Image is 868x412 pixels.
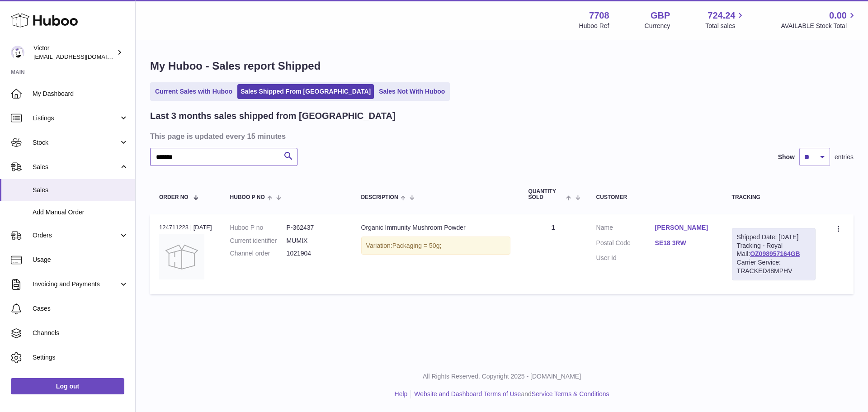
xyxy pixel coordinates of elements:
[33,163,119,171] span: Sales
[596,223,655,234] dt: Name
[33,280,119,289] span: Invoicing and Payments
[287,249,343,258] dd: 1021904
[33,231,119,240] span: Orders
[596,254,655,262] dt: User Id
[33,256,128,264] span: Usage
[732,228,816,280] div: Tracking - Royal Mail:
[750,250,800,257] a: OZ098957164GB
[11,378,124,394] a: Log out
[737,258,811,275] div: Carrier Service: TRACKED48MPHV
[159,223,212,232] div: 124711223 | [DATE]
[150,131,851,141] h3: This page is updated every 15 minutes
[150,59,854,73] h1: My Huboo - Sales report Shipped
[519,214,587,294] td: 1
[33,304,128,313] span: Cases
[361,223,510,232] div: Organic Immunity Mushroom Powder
[33,44,115,61] div: Victor
[579,22,609,30] div: Huboo Ref
[287,223,343,232] dd: P-362437
[778,153,795,161] label: Show
[33,186,128,194] span: Sales
[655,223,714,232] a: [PERSON_NAME]
[33,353,128,362] span: Settings
[33,208,128,217] span: Add Manual Order
[33,138,119,147] span: Stock
[230,223,287,232] dt: Huboo P no
[655,239,714,247] a: SE18 3RW
[230,249,287,258] dt: Channel order
[392,242,442,249] span: Packaging = 50g;
[237,84,374,99] a: Sales Shipped From [GEOGRAPHIC_DATA]
[361,194,398,200] span: Description
[528,189,564,200] span: Quantity Sold
[705,22,745,30] span: Total sales
[411,390,609,398] li: and
[33,53,133,60] span: [EMAIL_ADDRESS][DOMAIN_NAME]
[596,239,655,250] dt: Postal Code
[414,390,521,398] a: Website and Dashboard Terms of Use
[361,237,510,255] div: Variation:
[230,194,265,200] span: Huboo P no
[737,233,811,242] div: Shipped Date: [DATE]
[230,237,287,245] dt: Current identifier
[395,390,408,398] a: Help
[835,153,854,161] span: entries
[732,194,816,200] div: Tracking
[143,372,861,381] p: All Rights Reserved. Copyright 2025 - [DOMAIN_NAME]
[589,9,609,22] strong: 7708
[532,390,609,398] a: Service Terms & Conditions
[781,22,857,30] span: AVAILABLE Stock Total
[150,110,396,122] h2: Last 3 months sales shipped from [GEOGRAPHIC_DATA]
[33,90,128,98] span: My Dashboard
[11,46,24,59] img: internalAdmin-7708@internal.huboo.com
[651,9,670,22] strong: GBP
[708,9,735,22] span: 724.24
[829,9,847,22] span: 0.00
[287,237,343,245] dd: MUMIX
[596,194,714,200] div: Customer
[781,9,857,30] a: 0.00 AVAILABLE Stock Total
[33,329,128,337] span: Channels
[152,84,236,99] a: Current Sales with Huboo
[33,114,119,123] span: Listings
[705,9,745,30] a: 724.24 Total sales
[159,194,189,200] span: Order No
[376,84,448,99] a: Sales Not With Huboo
[159,234,204,279] img: no-photo.jpg
[645,22,670,30] div: Currency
